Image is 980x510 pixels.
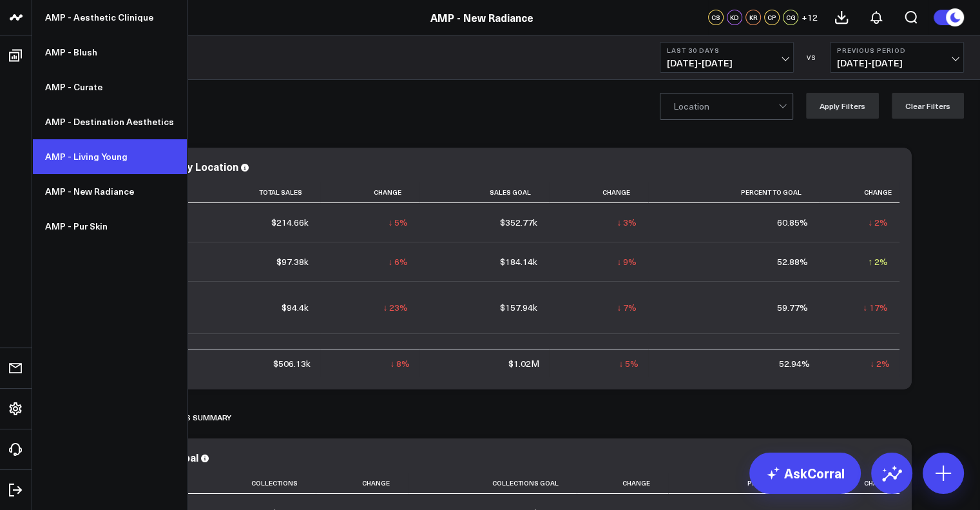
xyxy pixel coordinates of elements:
[619,357,639,370] div: ↓ 5%
[749,453,861,494] a: AskCorral
[777,216,808,229] div: 60.85%
[388,347,408,360] div: ↑ 6%
[508,357,539,370] div: $1.02M
[800,54,823,61] div: VS
[745,10,761,25] div: KR
[320,182,420,203] th: Change
[820,182,899,203] th: Change
[802,10,818,25] button: +12
[32,70,187,104] a: AMP - Curate
[316,473,407,494] th: Change
[868,255,888,268] div: ↑ 2%
[830,42,964,73] button: Previous Period[DATE]-[DATE]
[837,58,957,68] span: [DATE] - [DATE]
[276,347,309,360] div: $65.43k
[32,139,187,174] a: AMP - Living Young
[500,216,537,229] div: $352.77k
[708,10,724,25] div: CS
[505,347,537,360] div: $85.01k
[648,182,820,203] th: Percent To Goal
[32,35,187,70] a: AMP - Blush
[419,182,548,203] th: Sales Goal
[430,10,533,25] a: AMP - New Radiance
[282,301,309,314] div: $94.4k
[727,10,742,25] div: KD
[777,255,808,268] div: 52.88%
[273,357,311,370] div: $506.13k
[408,473,577,494] th: Collections Goal
[276,255,309,268] div: $97.38k
[549,182,649,203] th: Change
[617,347,637,360] div: ↓ 5%
[271,216,309,229] div: $214.66k
[388,255,408,268] div: ↓ 6%
[779,357,810,370] div: 52.94%
[383,301,408,314] div: ↓ 23%
[802,13,818,22] span: + 12
[617,301,637,314] div: ↓ 7%
[500,301,537,314] div: $157.94k
[388,216,408,229] div: ↓ 5%
[187,182,320,203] th: Total Sales
[868,216,888,229] div: ↓ 2%
[617,255,637,268] div: ↓ 9%
[32,209,187,244] a: AMP - Pur Skin
[668,473,825,494] th: Percent To Goal
[32,104,187,139] a: AMP - Destination Aesthetics
[577,473,668,494] th: Change
[617,216,637,229] div: ↓ 3%
[667,58,787,68] span: [DATE] - [DATE]
[764,10,780,25] div: CP
[660,42,794,73] button: Last 30 Days[DATE]-[DATE]
[667,46,787,54] b: Last 30 Days
[863,347,888,360] div: ↑ 11%
[783,10,798,25] div: CG
[777,301,808,314] div: 59.77%
[777,347,808,360] div: 76.96%
[187,473,316,494] th: Collections
[837,46,957,54] b: Previous Period
[500,255,537,268] div: $184.14k
[390,357,410,370] div: ↓ 8%
[32,174,187,209] a: AMP - New Radiance
[806,93,879,119] button: Apply Filters
[863,301,888,314] div: ↓ 17%
[870,357,890,370] div: ↓ 2%
[892,93,964,119] button: Clear Filters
